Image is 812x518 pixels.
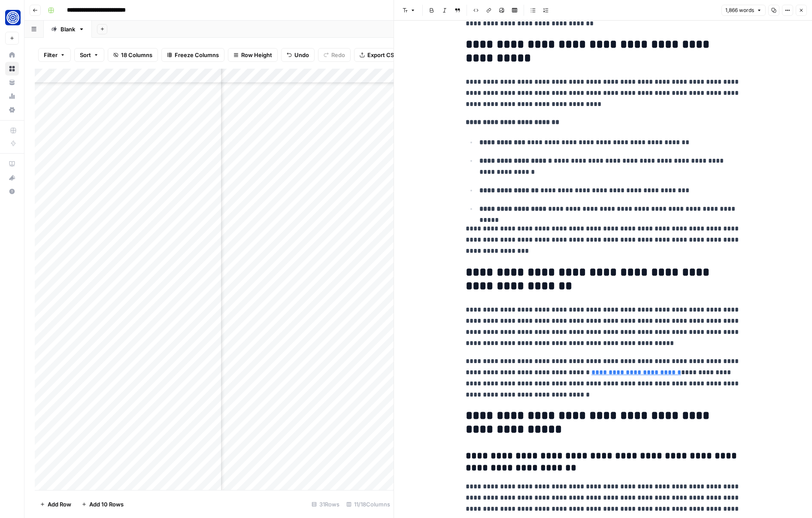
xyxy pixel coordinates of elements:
[38,48,71,62] button: Filter
[108,48,158,62] button: 18 Columns
[48,500,71,509] span: Add Row
[331,51,345,59] span: Redo
[89,500,124,509] span: Add 10 Rows
[5,171,19,185] button: What's new?
[121,51,152,59] span: 18 Columns
[74,48,104,62] button: Sort
[5,103,19,117] a: Settings
[175,51,219,59] span: Freeze Columns
[35,497,76,511] button: Add Row
[5,7,19,28] button: Workspace: Fundwell
[5,89,19,103] a: Usage
[80,51,91,59] span: Sort
[294,51,309,59] span: Undo
[5,62,19,76] a: Browse
[5,48,19,62] a: Home
[44,51,58,59] span: Filter
[161,48,224,62] button: Freeze Columns
[367,51,398,59] span: Export CSV
[354,48,403,62] button: Export CSV
[61,25,75,33] div: Blank
[5,185,19,198] button: Help + Support
[721,5,766,16] button: 1,866 words
[281,48,315,62] button: Undo
[44,21,92,38] a: Blank
[5,76,19,89] a: Your Data
[308,497,343,511] div: 31 Rows
[228,48,278,62] button: Row Height
[343,497,394,511] div: 11/18 Columns
[5,157,19,171] a: AirOps Academy
[725,6,754,14] span: 1,866 words
[6,171,18,184] div: What's new?
[5,10,21,25] img: Fundwell Logo
[241,51,272,59] span: Row Height
[76,497,129,511] button: Add 10 Rows
[318,48,351,62] button: Redo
